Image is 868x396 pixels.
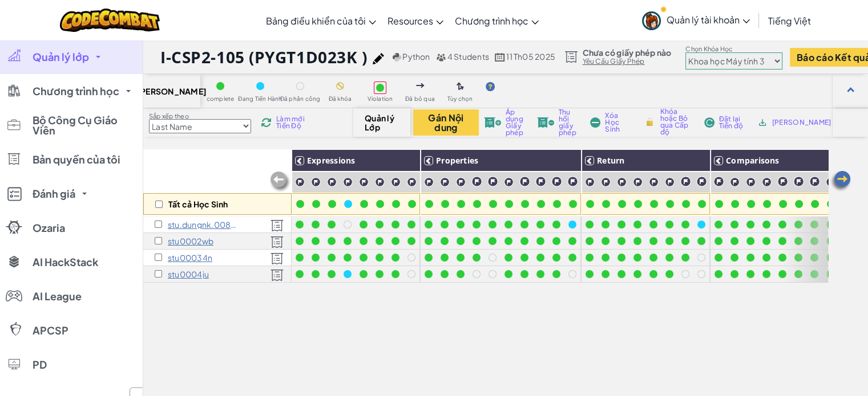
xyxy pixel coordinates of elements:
img: IconChallengeLevel.svg [665,177,675,187]
span: [PERSON_NAME] [137,87,207,96]
img: IconChallengeLevel.svg [311,177,321,187]
a: Chương trình học [449,5,544,36]
img: IconChallengeLevel.svg [617,177,627,187]
img: IconChallengeLevel.svg [343,177,353,187]
img: Arrow_Left.png [829,170,852,193]
img: IconReset.svg [704,117,714,128]
span: Áp dụng Giấy phép [506,109,527,136]
span: Đã khóa [329,96,352,102]
img: Licensed [271,236,284,248]
img: Licensed [271,269,284,281]
a: Resources [382,5,449,36]
img: IconChallengeLevel.svg [826,177,835,187]
img: IconArchive.svg [757,117,768,128]
img: IconLicenseRevoke.svg [537,117,554,128]
span: Quản lý lớp [33,52,89,62]
span: Violation [367,96,393,102]
img: IconChallengeLevel.svg [601,177,611,187]
img: IconChallengeLevel.svg [456,177,466,187]
a: Tiếng Việt [762,5,817,36]
img: IconChallengeLevel.svg [407,177,417,187]
p: Tất cả Học Sinh [168,199,228,209]
img: IconOptionalLevel.svg [457,82,464,91]
span: Properties [436,155,478,166]
label: Sắp xếp theo [149,112,251,121]
img: avatar [642,11,661,30]
img: Licensed [271,219,284,232]
p: stu0002wb [168,236,213,246]
p: stu0004ju [168,270,209,279]
span: Đánh giá [33,189,75,199]
span: Bộ Công Cụ Giáo Viên [33,115,135,136]
span: Ozaria [33,223,65,233]
img: IconChallengeLevel.svg [327,177,337,187]
span: 4 Students [447,51,489,62]
img: IconChallengeLevel.svg [713,176,724,187]
img: IconChallengeLevel.svg [809,176,820,187]
span: Đã phân công [280,96,321,102]
img: IconSkippedLevel.svg [416,83,425,88]
span: Bảng điều khiển của tôi [266,15,366,27]
img: IconChallengeLevel.svg [551,176,562,187]
img: IconChallengeLevel.svg [471,176,482,187]
img: IconChallengeLevel.svg [535,176,546,187]
img: IconChallengeLevel.svg [567,176,578,187]
a: Yêu Cầu Giấy Phép [582,57,671,66]
span: AI League [33,291,82,301]
img: IconRemoveStudents.svg [590,117,600,128]
span: AI HackStack [33,257,98,267]
span: Expressions [307,155,356,166]
span: Chưa có giấy phép nào [582,48,671,57]
p: stu.dungnk.00804 [168,220,239,229]
img: IconChallengeLevel.svg [696,176,707,187]
img: IconLock.svg [644,117,656,127]
span: Thu hồi giấy phép [559,109,580,136]
span: Resources [387,15,433,27]
label: Chọn Khóa Học [685,44,782,54]
img: IconChallengeLevel.svg [793,176,804,187]
span: Đang Tiến Hành [238,96,282,102]
span: [PERSON_NAME] [772,119,831,126]
img: python.png [393,53,401,62]
img: IconChallengeLevel.svg [633,177,643,187]
span: Quản lý Lớp [365,113,398,132]
a: Bảng điều khiển của tôi [260,5,382,36]
img: IconChallengeLevel.svg [391,177,401,187]
a: Quản lý tài khoản [636,2,756,38]
img: Licensed [271,252,284,265]
img: calendar.svg [495,53,505,62]
img: IconChallengeLevel.svg [680,176,691,187]
img: IconReload.svg [261,117,272,128]
span: Tiếng Việt [768,15,811,27]
span: Python [402,51,430,62]
span: Chương trình học [33,86,119,96]
span: Đặt lại Tiến độ [719,116,747,129]
span: Khóa hoặc Bỏ qua Cấp độ [660,108,694,136]
span: Xóa Học Sinh [605,112,633,133]
img: IconChallengeLevel.svg [295,177,305,187]
img: IconChallengeLevel.svg [762,177,772,187]
span: Return [597,155,624,166]
span: Comparisons [726,155,780,166]
span: complete [207,96,235,102]
h1: I-CSP2-105 (PYGT1D023K ) [160,46,367,68]
span: Chương trình học [455,15,528,27]
img: CodeCombat logo [60,9,160,32]
img: IconChallengeLevel.svg [359,177,369,187]
img: IconChallengeLevel.svg [649,177,659,187]
img: iconPencil.svg [373,53,384,64]
img: IconLicenseApply.svg [484,117,501,128]
span: Làm mới Tiến Độ [276,116,311,129]
img: IconChallengeLevel.svg [440,177,450,187]
img: IconChallengeLevel.svg [777,176,788,187]
img: IconChallengeLevel.svg [487,176,498,187]
span: 11 Th05 2025 [506,51,555,62]
img: IconChallengeLevel.svg [746,177,756,187]
span: Tùy chọn [447,96,473,102]
img: IconChallengeLevel.svg [375,177,385,187]
p: stu00034n [168,253,212,262]
img: MultipleUsers.png [436,53,446,62]
img: IconChallengeLevel.svg [585,177,595,187]
span: Đã bỏ qua [405,96,435,102]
